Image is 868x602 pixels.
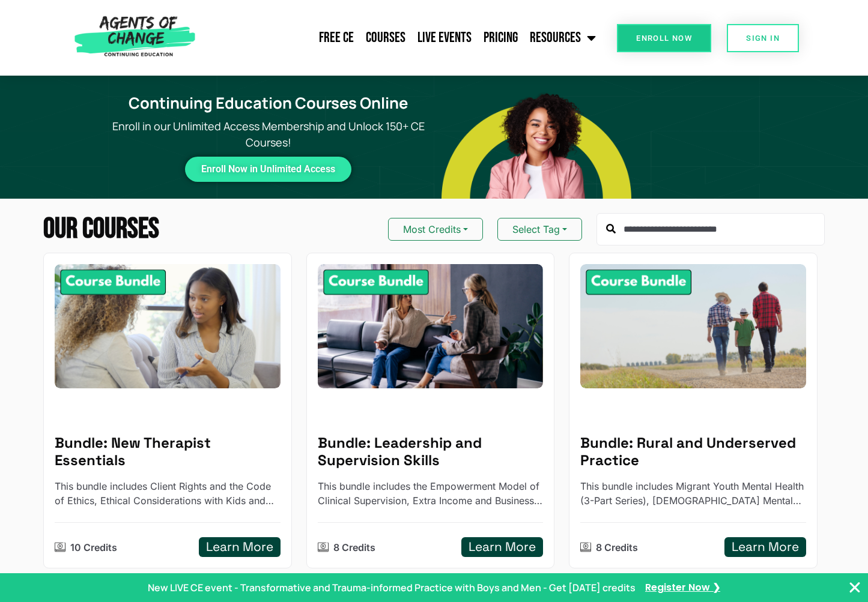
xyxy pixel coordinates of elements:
h5: Bundle: Rural and Underserved Practice [580,435,806,469]
a: Register Now ❯ [645,581,720,594]
img: New Therapist Essentials - 10 Credit CE Bundle [55,264,280,388]
button: Most Credits [388,218,483,241]
h5: Bundle: New Therapist Essentials [55,435,280,469]
a: Enroll Now [617,24,711,52]
a: Courses [360,23,411,53]
a: Rural and Underserved Practice - 8 Credit CE BundleBundle: Rural and Underserved PracticeThis bun... [569,253,818,568]
p: New LIVE CE event - Transformative and Trauma-informed Practice with Boys and Men - Get [DATE] cr... [148,580,636,595]
a: New Therapist Essentials - 10 Credit CE BundleBundle: New Therapist EssentialsThis bundle include... [43,253,292,568]
p: This bundle includes Client Rights and the Code of Ethics, Ethical Considerations with Kids and T... [55,479,280,508]
p: This bundle includes the Empowerment Model of Clinical Supervision, Extra Income and Business Ski... [318,479,543,508]
img: Leadership and Supervision Skills - 8 Credit CE Bundle [318,264,543,388]
span: SIGN IN [746,34,780,42]
a: SIGN IN [727,24,799,52]
h5: Learn More [206,540,273,555]
span: Enroll Now in Unlimited Access [201,166,335,172]
p: Enroll in our Unlimited Access Membership and Unlock 150+ CE Courses! [103,118,434,151]
button: Select Tag [497,218,582,241]
a: Leadership and Supervision Skills - 8 Credit CE BundleBundle: Leadership and Supervision SkillsTh... [306,253,555,568]
a: Free CE [313,23,360,53]
a: Pricing [478,23,524,53]
a: Enroll Now in Unlimited Access [185,157,351,182]
p: This bundle includes Migrant Youth Mental Health (3-Part Series), Native American Mental Health, ... [580,479,806,508]
nav: Menu [201,23,602,53]
a: Live Events [411,23,478,53]
h5: Learn More [732,540,799,555]
h5: Bundle: Leadership and Supervision Skills [318,435,543,469]
span: Enroll Now [636,34,692,42]
h2: Our Courses [43,215,159,244]
h1: Continuing Education Courses Online [110,94,427,113]
img: Rural and Underserved Practice - 8 Credit CE Bundle [580,264,806,388]
a: Resources [524,23,602,53]
h5: Learn More [469,540,536,555]
button: Close Banner [848,580,862,595]
p: 8 Credits [333,540,375,555]
p: 10 Credits [70,540,117,555]
p: 8 Credits [596,540,638,555]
